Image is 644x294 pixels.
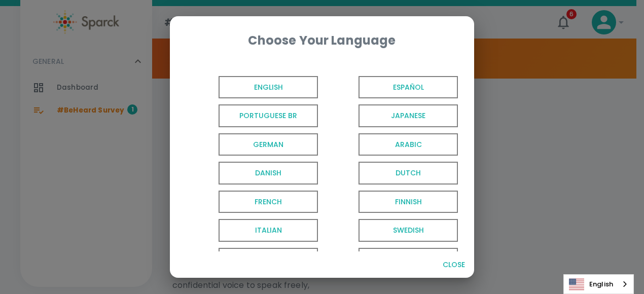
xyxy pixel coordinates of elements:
span: Canadian French [359,248,458,271]
button: Canadian French [322,245,462,274]
button: Swedish [322,216,462,245]
span: French [219,191,318,213]
aside: Language selected: English [563,274,634,294]
span: Finnish [359,191,458,213]
button: Dutch [322,159,462,188]
button: Español [322,73,462,102]
button: English [182,73,322,102]
span: Japanese [359,104,458,127]
button: German [182,130,322,159]
span: Dutch [359,162,458,185]
button: French [182,188,322,216]
span: Portuguese BR [219,104,318,127]
span: Español [359,76,458,99]
div: Choose Your Language [186,32,458,49]
button: Portuguese BR [182,101,322,130]
span: German [219,133,318,156]
span: Arabic [359,133,458,156]
button: Danish [182,159,322,188]
a: English [564,275,633,293]
button: Close [438,255,470,274]
span: Italian [219,219,318,242]
span: Russian [219,248,318,271]
button: Russian [182,245,322,274]
span: Swedish [359,219,458,242]
button: Finnish [322,188,462,216]
button: Italian [182,216,322,245]
button: Arabic [322,130,462,159]
button: Japanese [322,101,462,130]
span: English [219,76,318,99]
div: Language [563,274,634,294]
span: Danish [219,162,318,185]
